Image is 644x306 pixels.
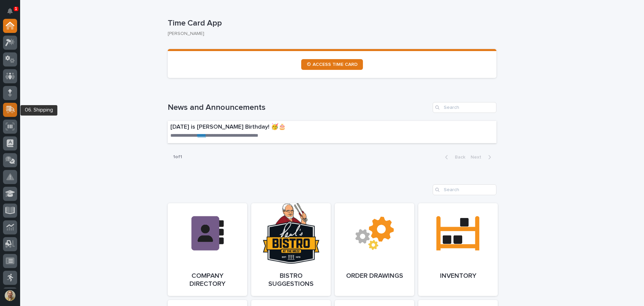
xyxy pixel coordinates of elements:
span: Back [451,155,465,160]
p: Time Card App [168,18,494,28]
p: [DATE] is [PERSON_NAME] Birthday! 🥳🎂 [170,124,393,131]
a: Bistro Suggestions [251,203,331,296]
h1: News and Announcements [168,103,430,113]
p: 1 of 1 [168,149,187,165]
input: Search [433,184,496,195]
div: Notifications1 [8,8,17,19]
input: Search [433,102,496,113]
span: Next [471,155,485,160]
a: Company Directory [168,203,247,296]
span: ⏲ ACCESS TIME CARD [307,62,358,67]
a: Order Drawings [335,203,414,296]
button: Notifications [3,4,17,18]
button: Back [440,154,468,160]
p: 1 [15,6,17,11]
a: Inventory [418,203,498,296]
a: ⏲ ACCESS TIME CARD [301,59,363,70]
button: users-avatar [3,289,17,303]
button: Next [468,154,496,160]
p: [PERSON_NAME] [168,31,491,37]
